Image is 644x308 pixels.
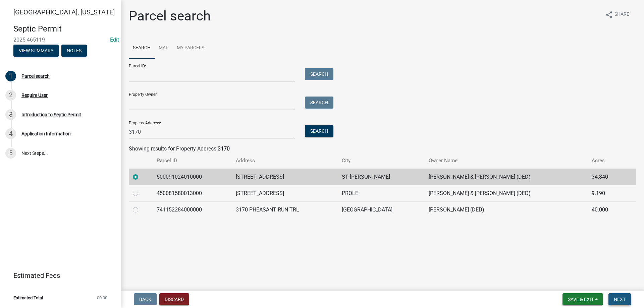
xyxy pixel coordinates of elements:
div: Application Information [21,131,71,136]
button: Search [305,68,333,80]
td: [PERSON_NAME] & [PERSON_NAME] (DED) [425,169,588,185]
th: Address [232,153,338,169]
span: $0.00 [97,296,107,300]
div: 5 [5,148,16,159]
td: [PERSON_NAME] (DED) [425,201,588,218]
td: [GEOGRAPHIC_DATA] [338,201,425,218]
td: PROLE [338,185,425,201]
td: 500091024010000 [153,169,232,185]
td: 9.190 [588,185,624,201]
div: 3 [5,109,16,120]
i: share [605,11,613,19]
div: 1 [5,71,16,81]
span: Next [614,297,626,302]
span: Share [614,11,629,19]
wm-modal-confirm: Edit Application Number [110,37,119,43]
th: Parcel ID [153,153,232,169]
button: View Summary [13,45,59,57]
span: 2025-465119 [13,37,107,43]
td: [STREET_ADDRESS] [232,185,338,201]
button: Search [305,125,333,137]
div: Require User [21,93,48,98]
span: Estimated Total [13,296,43,300]
th: City [338,153,425,169]
button: Next [608,293,631,305]
div: Showing results for Property Address: [129,145,636,153]
td: 450081580013000 [153,185,232,201]
strong: 3170 [218,145,230,152]
span: [GEOGRAPHIC_DATA], [US_STATE] [13,8,115,16]
span: Back [139,297,151,302]
a: Estimated Fees [5,269,110,282]
td: 741152284000000 [153,201,232,218]
div: 4 [5,128,16,139]
td: [STREET_ADDRESS] [232,169,338,185]
td: 40.000 [588,201,624,218]
a: Map [155,38,173,59]
a: Search [129,38,155,59]
a: Edit [110,37,119,43]
div: Parcel search [21,74,50,78]
button: Discard [159,293,189,305]
a: My Parcels [173,38,208,59]
button: shareShare [600,8,635,21]
th: Owner Name [425,153,588,169]
td: 34.840 [588,169,624,185]
button: Notes [61,45,87,57]
div: Introduction to Septic Permit [21,112,81,117]
span: Save & Exit [568,297,594,302]
td: 3170 PHEASANT RUN TRL [232,201,338,218]
td: ST [PERSON_NAME] [338,169,425,185]
td: [PERSON_NAME] & [PERSON_NAME] (DED) [425,185,588,201]
button: Search [305,97,333,109]
h4: Septic Permit [13,24,115,34]
wm-modal-confirm: Summary [13,48,59,54]
h1: Parcel search [129,8,211,24]
button: Back [134,293,157,305]
th: Acres [588,153,624,169]
wm-modal-confirm: Notes [61,48,87,54]
div: 2 [5,90,16,101]
button: Save & Exit [562,293,603,305]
